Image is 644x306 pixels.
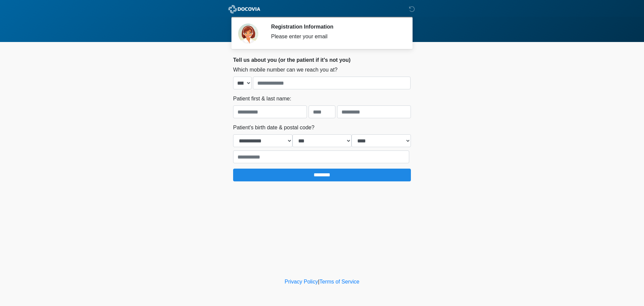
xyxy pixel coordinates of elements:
h2: Registration Information [271,24,401,30]
a: Terms of Service [319,279,359,285]
label: Which mobile number can we reach you at? [233,66,337,74]
label: Patient's birth date & postal code? [233,124,314,132]
label: Patient first & last name: [233,95,291,103]
h2: Tell us about you (or the patient if it's not you) [233,57,411,63]
a: | [318,279,319,285]
div: Please enter your email [271,33,401,41]
img: ABC Med Spa- GFEase Logo [226,5,262,13]
img: Agent Avatar [238,24,258,44]
a: Privacy Policy [285,279,318,285]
